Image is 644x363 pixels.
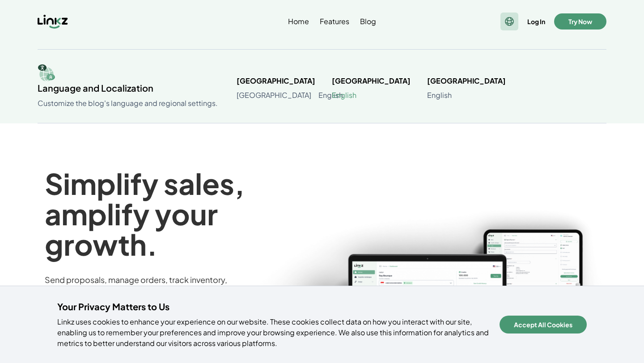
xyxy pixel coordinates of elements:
[57,317,489,349] p: Linkz uses cookies to enhance your experience on our website. These cookies collect data on how y...
[38,14,68,29] img: Linkz logo
[332,76,416,86] h2: [GEOGRAPHIC_DATA]
[45,168,267,259] h1: Simplify sales, amplify your growth.
[360,16,376,27] span: Blog
[38,64,55,82] img: Regional Languages
[427,76,512,86] h2: [GEOGRAPHIC_DATA]
[38,98,222,109] p: Customize the blog's language and regional settings.
[237,76,321,86] h2: [GEOGRAPHIC_DATA]
[320,16,349,27] span: Features
[286,16,311,27] a: Home
[427,90,452,101] a: English
[288,16,309,27] span: Home
[525,15,547,28] button: Log In
[554,13,606,30] button: Try Now
[318,16,351,27] a: Features
[318,90,343,101] a: English
[358,16,378,27] a: Blog
[237,90,311,101] a: [GEOGRAPHIC_DATA]
[500,316,587,333] button: Accept All Cookies
[332,90,356,101] a: English
[57,300,489,313] h4: Your Privacy Matters to Us
[38,82,222,94] h2: Language and Localization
